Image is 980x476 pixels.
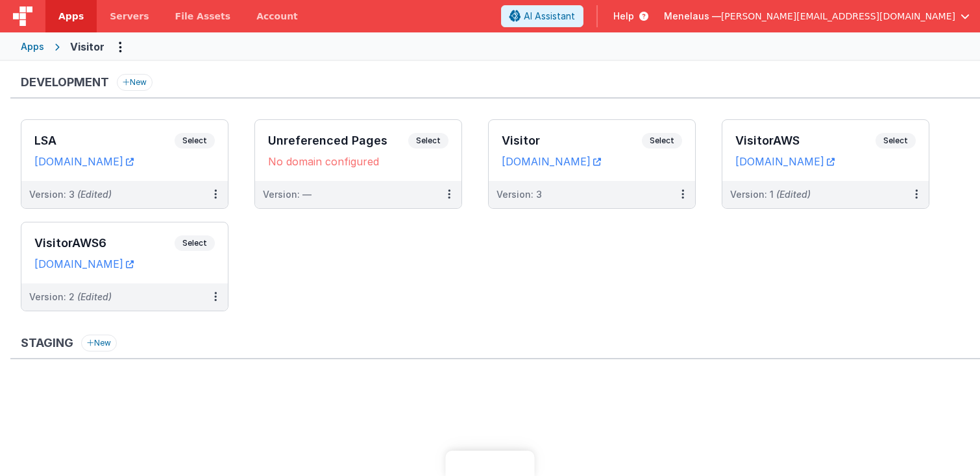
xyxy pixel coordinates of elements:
[721,10,955,23] span: [PERSON_NAME][EMAIL_ADDRESS][DOMAIN_NAME]
[496,188,542,201] div: Version: 3
[502,134,642,147] h3: Visitor
[501,5,583,27] button: AI Assistant
[58,10,84,23] span: Apps
[175,133,215,149] span: Select
[735,134,876,147] h3: VisitorAWS
[81,335,117,351] button: New
[664,10,721,23] span: Menelaus —
[110,10,149,23] span: Servers
[613,10,634,23] span: Help
[776,189,811,200] span: (Edited)
[730,188,811,201] div: Version: 1
[408,133,448,149] span: Select
[268,134,408,147] h3: Unreferenced Pages
[77,291,112,302] span: (Edited)
[29,188,112,201] div: Version: 3
[34,257,134,270] a: [DOMAIN_NAME]
[664,10,970,23] button: Menelaus — [PERSON_NAME][EMAIL_ADDRESS][DOMAIN_NAME]
[21,337,73,350] h3: Staging
[117,74,153,91] button: New
[70,39,104,54] div: Visitor
[21,76,109,89] h3: Development
[77,189,112,200] span: (Edited)
[34,237,175,250] h3: VisitorAWS6
[34,155,134,168] a: [DOMAIN_NAME]
[34,134,175,147] h3: LSA
[175,235,215,251] span: Select
[642,133,682,149] span: Select
[263,188,312,201] div: Version: —
[502,155,601,168] a: [DOMAIN_NAME]
[268,155,448,168] div: No domain configured
[876,133,916,149] span: Select
[175,10,231,23] span: File Assets
[110,36,130,57] button: Options
[21,40,44,53] div: Apps
[524,10,575,23] span: AI Assistant
[735,155,835,168] a: [DOMAIN_NAME]
[29,291,112,303] div: Version: 2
